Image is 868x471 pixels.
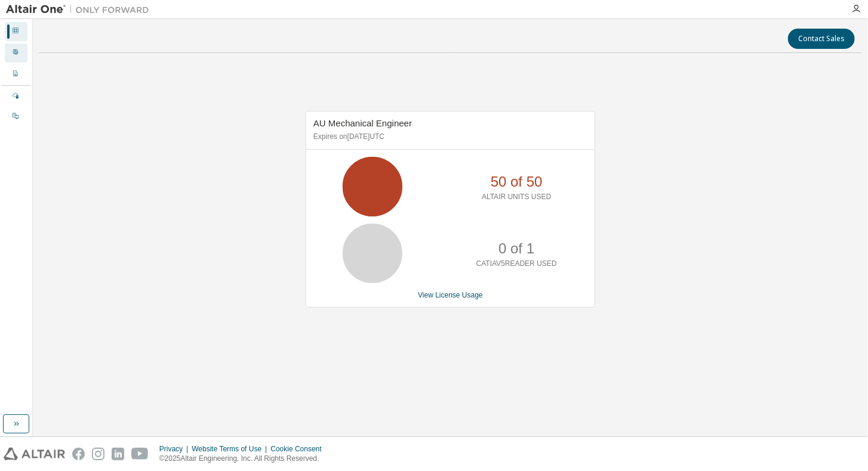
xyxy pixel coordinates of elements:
p: Expires on [DATE] UTC [313,132,584,142]
div: Cookie Consent [270,444,328,454]
p: CATIAV5READER USED [476,259,557,269]
button: Contact Sales [788,29,855,49]
img: instagram.svg [92,448,104,460]
p: 0 of 1 [498,238,534,259]
img: Altair One [6,4,155,16]
p: © 2025 Altair Engineering, Inc. All Rights Reserved. [159,454,329,464]
div: Company Profile [5,65,27,84]
a: View License Usage [418,291,483,299]
img: linkedin.svg [112,448,124,460]
img: youtube.svg [131,448,149,460]
div: Website Terms of Use [192,444,270,454]
div: On Prem [5,107,27,126]
p: ALTAIR UNITS USED [482,192,551,202]
div: Privacy [159,444,192,454]
img: facebook.svg [72,448,85,460]
p: 50 of 50 [491,172,543,192]
div: Managed [5,87,27,106]
div: Dashboard [5,22,27,41]
span: AU Mechanical Engineer [313,118,412,128]
div: User Profile [5,44,27,63]
img: altair_logo.svg [4,448,65,460]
